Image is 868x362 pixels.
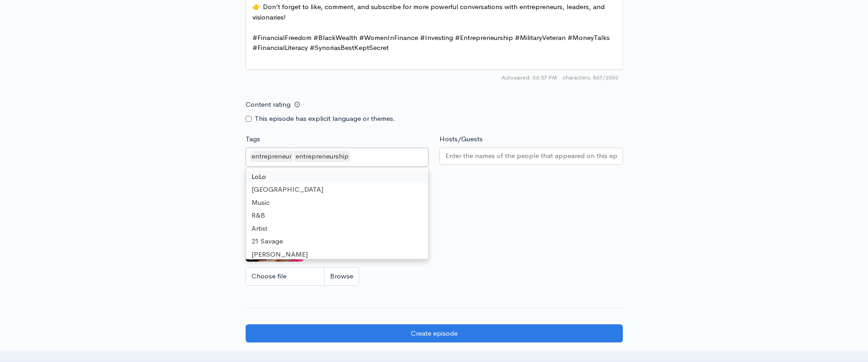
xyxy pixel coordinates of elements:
span: 👉 Don’t forget to like, comment, and subscribe for more powerful conversations with entrepreneurs... [252,2,607,21]
label: Hosts/Guests [439,134,483,144]
div: LoLo [246,170,429,183]
div: [PERSON_NAME] [246,248,429,261]
div: Artist [246,222,429,235]
span: 867/2000 [562,74,618,82]
div: R&B [246,209,429,222]
div: [GEOGRAPHIC_DATA] [246,183,429,196]
span: Autosaved: 06:57 PM [502,74,557,82]
input: Create episode [246,324,623,343]
span: #FinancialFreedom #BlackWealth #WomenInFinance #Investing #Entrepreneurship #MilitaryVeteran #Mon... [252,33,612,52]
div: Music [246,196,429,209]
label: Tags [246,134,260,144]
input: Enter the names of the people that appeared on this episode [445,151,617,161]
div: entrepreneurship [294,151,350,162]
label: This episode has explicit language or themes. [255,114,395,124]
div: entrepreneur [250,151,293,162]
div: 21 Savage [246,235,429,248]
label: Content rating [246,95,291,114]
small: If no artwork is selected your default podcast artwork will be used [246,191,623,200]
